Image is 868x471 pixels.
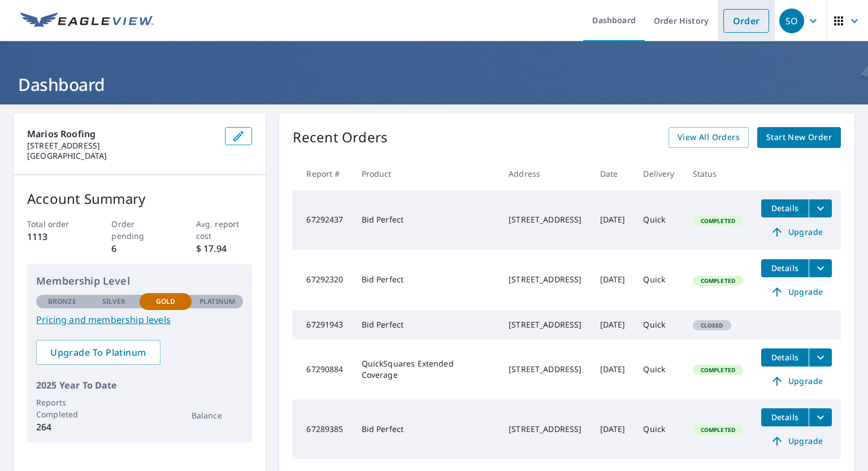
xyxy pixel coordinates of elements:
[353,157,500,190] th: Product
[192,409,244,421] p: Balance
[27,127,216,141] p: Marios Roofing
[678,130,740,145] span: View All Orders
[199,296,235,307] p: Platinum
[809,259,832,277] button: filesDropdownBtn-67292320
[766,130,832,145] span: Start New Order
[509,424,581,435] div: [STREET_ADDRESS]
[634,399,683,459] td: Quick
[634,190,683,250] td: Quick
[591,310,635,339] td: [DATE]
[509,364,581,375] div: [STREET_ADDRESS]
[591,250,635,310] td: [DATE]
[694,366,742,374] span: Completed
[768,225,825,239] span: Upgrade
[761,259,809,277] button: detailsBtn-67292320
[156,296,175,307] p: Gold
[761,432,832,450] a: Upgrade
[591,339,635,399] td: [DATE]
[669,127,749,148] a: View All Orders
[45,346,151,359] span: Upgrade To Platinum
[111,242,168,255] p: 6
[293,190,352,250] td: 67292437
[768,203,802,213] span: Details
[761,283,832,301] a: Upgrade
[48,296,76,307] p: Bronze
[768,434,825,448] span: Upgrade
[509,319,581,330] div: [STREET_ADDRESS]
[27,218,84,230] p: Total order
[27,141,216,151] p: [STREET_ADDRESS]
[36,313,243,326] a: Pricing and membership levels
[761,372,832,390] a: Upgrade
[761,199,809,217] button: detailsBtn-67292437
[20,12,154,29] img: EV Logo
[634,310,683,339] td: Quick
[293,157,352,190] th: Report #
[36,378,243,392] p: 2025 Year To Date
[509,214,581,225] div: [STREET_ADDRESS]
[293,250,352,310] td: 67292320
[761,348,809,367] button: detailsBtn-67290884
[293,127,388,148] p: Recent Orders
[196,218,253,242] p: Avg. report cost
[196,242,253,255] p: $ 17.94
[27,151,216,161] p: [GEOGRAPHIC_DATA]
[293,339,352,399] td: 67290884
[591,157,635,190] th: Date
[809,348,832,367] button: filesDropdownBtn-67290884
[14,73,854,96] h1: Dashboard
[500,157,591,190] th: Address
[27,189,252,209] p: Account Summary
[36,273,243,289] p: Membership Level
[509,274,581,285] div: [STREET_ADDRESS]
[768,412,802,422] span: Details
[353,250,500,310] td: Bid Perfect
[102,296,126,307] p: Silver
[27,230,84,243] p: 1113
[353,399,500,459] td: Bid Perfect
[634,157,683,190] th: Delivery
[809,199,832,217] button: filesDropdownBtn-67292437
[809,408,832,426] button: filesDropdownBtn-67289385
[36,420,88,434] p: 264
[111,218,168,242] p: Order pending
[779,8,804,33] div: SO
[757,127,841,148] a: Start New Order
[684,157,752,190] th: Status
[36,396,88,420] p: Reports Completed
[768,263,802,273] span: Details
[761,223,832,241] a: Upgrade
[768,374,825,388] span: Upgrade
[591,399,635,459] td: [DATE]
[591,190,635,250] td: [DATE]
[353,339,500,399] td: QuickSquares Extended Coverage
[353,310,500,339] td: Bid Perfect
[694,426,742,434] span: Completed
[36,340,160,365] a: Upgrade To Platinum
[694,321,730,329] span: Closed
[768,352,802,363] span: Details
[723,9,769,33] a: Order
[761,408,809,426] button: detailsBtn-67289385
[293,399,352,459] td: 67289385
[634,339,683,399] td: Quick
[353,190,500,250] td: Bid Perfect
[694,277,742,285] span: Completed
[634,250,683,310] td: Quick
[293,310,352,339] td: 67291943
[768,285,825,299] span: Upgrade
[694,217,742,225] span: Completed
